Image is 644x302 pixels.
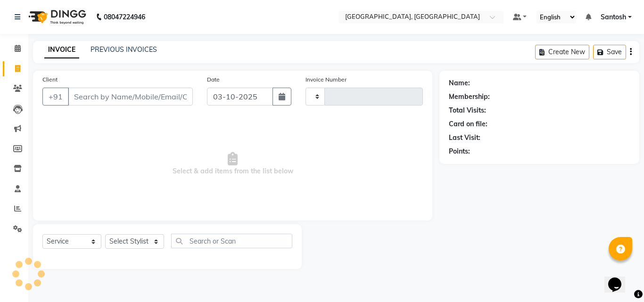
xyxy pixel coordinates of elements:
span: Select & add items from the list below [42,117,423,211]
button: +91 [42,88,69,106]
label: Date [207,75,220,84]
b: 08047224946 [104,4,145,30]
input: Search by Name/Mobile/Email/Code [68,88,193,106]
a: PREVIOUS INVOICES [91,45,157,54]
label: Invoice Number [305,75,347,84]
img: logo [24,4,89,30]
iframe: chat widget [604,264,635,293]
label: Client [42,75,58,84]
div: Card on file: [449,119,487,129]
div: Last Visit: [449,133,480,143]
button: Save [593,45,626,59]
div: Membership: [449,92,490,102]
div: Total Visits: [449,106,486,115]
input: Search or Scan [171,234,292,248]
div: Name: [449,78,470,88]
a: INVOICE [44,41,79,58]
div: Points: [449,147,470,156]
button: Create New [535,45,589,59]
span: Santosh [601,12,626,22]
